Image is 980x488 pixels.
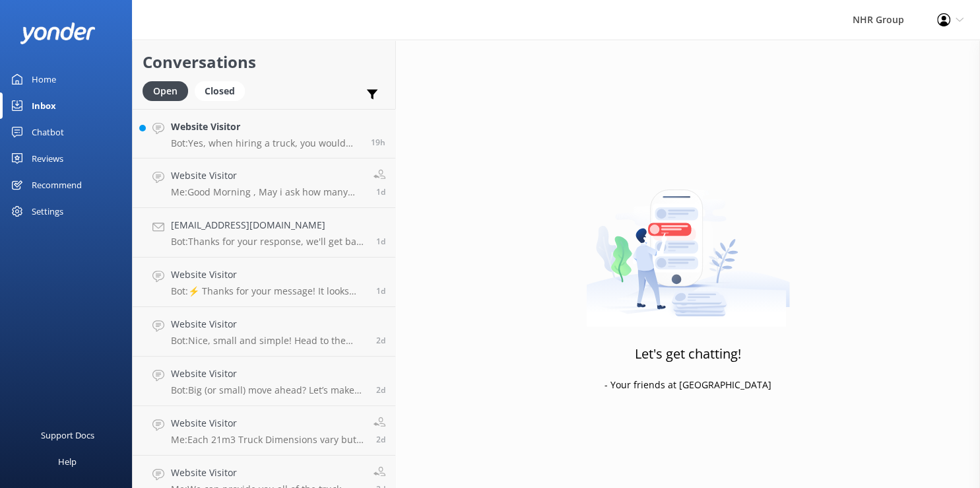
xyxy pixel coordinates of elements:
a: Closed [195,83,251,98]
span: Sep 26 2025 06:49am (UTC +12:00) Pacific/Auckland [376,236,385,247]
div: Closed [195,81,245,101]
span: Sep 24 2025 01:19pm (UTC +12:00) Pacific/Auckland [376,434,385,445]
p: Bot: ⚡ Thanks for your message! It looks like this one might be best handled by our team directly... [171,285,366,297]
a: Website VisitorBot:Big (or small) move ahead? Let’s make sure you’ve got the right wheels. Take o... [133,357,395,406]
h4: [EMAIL_ADDRESS][DOMAIN_NAME] [171,218,366,232]
a: Open [143,83,195,98]
div: Open [143,81,188,101]
h4: Website Visitor [171,317,366,331]
a: Website VisitorBot:Yes, when hiring a truck, you would need to pay the bond plus the daily rental... [133,109,395,158]
span: Sep 26 2025 01:36am (UTC +12:00) Pacific/Auckland [376,285,385,296]
h3: Let's get chatting! [635,343,741,365]
span: Sep 26 2025 04:32pm (UTC +12:00) Pacific/Auckland [371,137,385,148]
h4: Website Visitor [171,267,366,282]
p: Me: Good Morning , May i ask how many bedroom house stuff you are moving ? so i can guide you to ... [171,186,364,198]
a: [EMAIL_ADDRESS][DOMAIN_NAME]Bot:Thanks for your response, we'll get back to you as soon as we can... [133,208,395,258]
p: - Your friends at [GEOGRAPHIC_DATA] [604,378,771,392]
img: artwork of a man stealing a conversation from at giant smartphone [586,162,790,327]
img: yonder-white-logo.png [20,22,96,44]
h4: Website Visitor [171,366,366,381]
span: Sep 26 2025 09:37am (UTC +12:00) Pacific/Auckland [376,186,385,197]
div: Chatbot [32,119,64,145]
div: Settings [32,198,63,225]
span: Sep 24 2025 02:06pm (UTC +12:00) Pacific/Auckland [376,384,385,396]
p: Bot: Nice, small and simple! Head to the quiz to see what will suit you best, if you require furt... [171,335,366,347]
a: Website VisitorMe:Good Morning , May i ask how many bedroom house stuff you are moving ? so i can... [133,158,395,208]
p: Bot: Thanks for your response, we'll get back to you as soon as we can during opening hours. [171,236,366,248]
div: Reviews [32,145,63,172]
h4: Website Visitor [171,466,364,480]
div: Home [32,66,56,92]
div: Help [58,448,77,475]
a: Website VisitorMe:Each 21m3 Truck Dimensions vary but they are around 1980mm high in the back box... [133,406,395,456]
p: Bot: Yes, when hiring a truck, you would need to pay the bond plus the daily rental cost. The dai... [171,137,361,149]
p: Me: Each 21m3 Truck Dimensions vary but they are around 1980mm high in the back box, we can advis... [171,434,364,446]
h2: Conversations [143,50,385,75]
h4: Website Visitor [171,120,361,134]
p: Bot: Big (or small) move ahead? Let’s make sure you’ve got the right wheels. Take our quick quiz ... [171,384,366,396]
span: Sep 25 2025 09:18am (UTC +12:00) Pacific/Auckland [376,335,385,346]
h4: Website Visitor [171,168,364,183]
a: Website VisitorBot:⚡ Thanks for your message! It looks like this one might be best handled by our... [133,258,395,307]
div: Support Docs [41,422,94,448]
div: Recommend [32,172,82,198]
div: Inbox [32,92,56,119]
h4: Website Visitor [171,416,364,431]
a: Website VisitorBot:Nice, small and simple! Head to the quiz to see what will suit you best, if yo... [133,307,395,357]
